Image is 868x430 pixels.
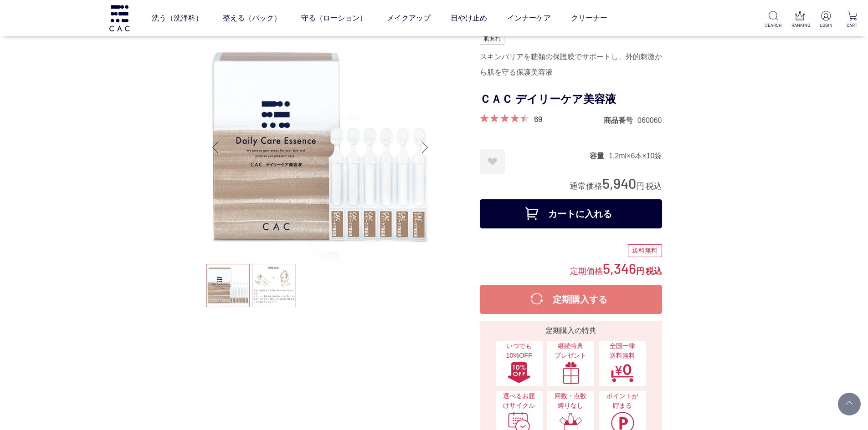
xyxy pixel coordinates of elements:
p: LOGIN [817,22,834,29]
div: 定期購入の特典 [483,325,658,336]
span: いつでも10%OFF [500,341,538,361]
span: 定期価格 [570,266,603,276]
span: ポイントが貯まる [603,391,641,411]
a: CART [844,11,861,29]
span: 選べるお届けサイクル [500,391,538,411]
a: 69 [534,114,542,124]
dd: 1.2ml×6本×10袋 [609,151,662,161]
span: 税込 [646,267,662,276]
a: SEARCH [765,11,782,29]
a: LOGIN [817,11,834,29]
span: 全国一律 送料無料 [603,341,641,361]
img: 継続特典プレゼント [559,361,583,384]
span: 円 [636,267,644,276]
span: 5,940 [602,175,636,192]
span: 回数・点数縛りなし [552,391,590,411]
button: カートに入れる [480,199,662,228]
p: CART [844,22,861,29]
img: logo [108,5,131,31]
a: RANKING [791,11,808,29]
p: RANKING [791,22,808,29]
img: 全国一律送料無料 [611,361,634,384]
a: 日やけ止め [451,5,487,31]
a: 整える（パック） [223,5,281,31]
div: 送料無料 [628,244,662,257]
a: インナーケア [507,5,551,31]
img: ＣＡＣ デイリーケア美容液 [206,34,434,261]
div: Previous slide [206,129,225,166]
span: 継続特典 プレゼント [552,341,590,361]
dt: 容量 [590,151,609,161]
span: 税込 [646,182,662,191]
span: 円 [636,182,644,191]
a: 洗う（洗浄料） [152,5,203,31]
dt: 商品番号 [604,116,637,125]
h1: ＣＡＣ デイリーケア美容液 [480,89,662,110]
p: SEARCH [765,22,782,29]
div: Next slide [416,129,434,166]
a: 守る（ローション） [301,5,367,31]
button: 定期購入する [480,285,662,314]
dd: 060060 [637,116,662,125]
span: 通常価格 [570,182,602,191]
img: いつでも10%OFF [507,361,531,384]
span: 5,346 [603,260,636,277]
div: スキンバリアを糖類の保護膜でサポートし、外的刺激から肌を守る保護美容液 [480,49,662,80]
a: お気に入りに登録する [480,149,505,174]
a: メイクアップ [387,5,431,31]
a: クリーナー [571,5,607,31]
